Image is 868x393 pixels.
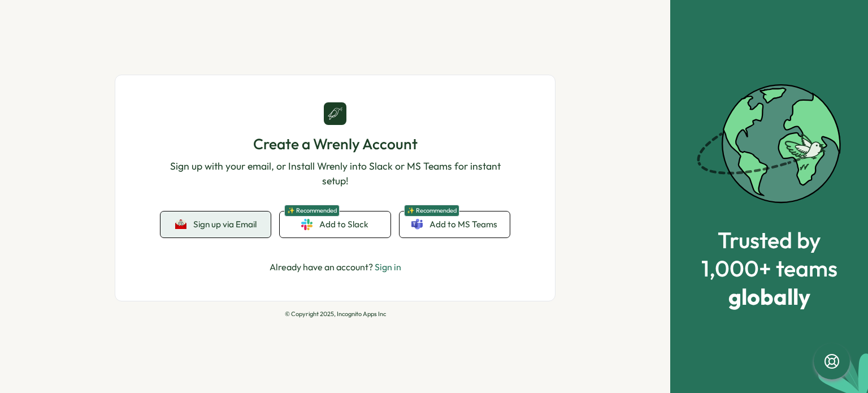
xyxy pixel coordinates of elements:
[701,284,837,309] span: globally
[319,218,368,231] span: Add to Slack
[400,211,510,237] a: ✨ RecommendedAdd to MS Teams
[429,218,497,231] span: Add to MS Teams
[284,205,340,217] span: ✨ Recommended
[160,159,510,189] p: Sign up with your email, or Install Wrenly into Slack or MS Teams for instant setup!
[404,205,459,217] span: ✨ Recommended
[193,219,257,230] span: Sign up via Email
[280,211,390,237] a: ✨ RecommendedAdd to Slack
[160,134,510,154] h1: Create a Wrenly Account
[160,211,271,237] button: Sign up via Email
[270,260,401,274] p: Already have an account?
[115,310,555,318] p: © Copyright 2025, Incognito Apps Inc
[375,261,401,273] a: Sign in
[701,256,837,280] span: 1,000+ teams
[701,227,837,252] span: Trusted by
